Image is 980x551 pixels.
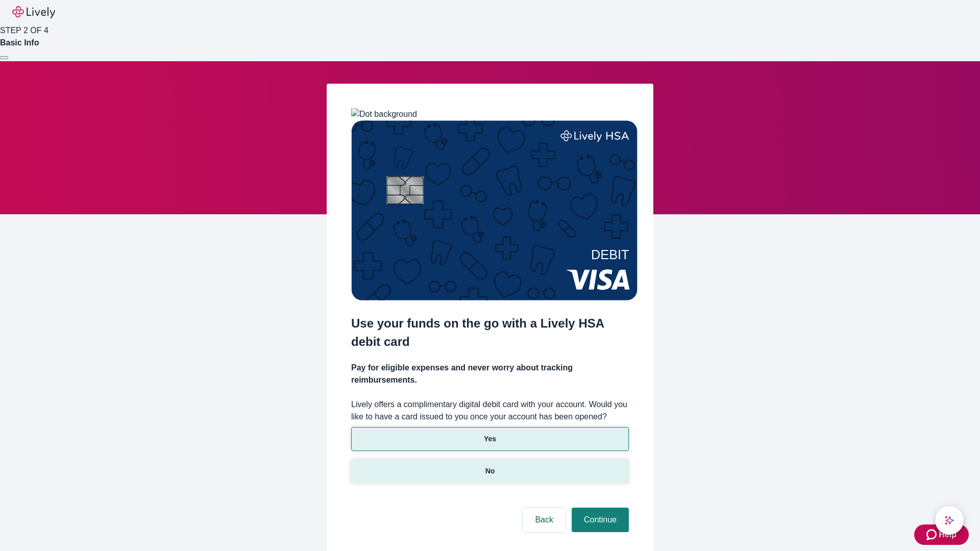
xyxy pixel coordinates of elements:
[351,398,629,423] label: Lively offers a complimentary digital debit card with your account. Would you like to have a card...
[523,508,566,532] button: Back
[351,362,629,386] h4: Pay for eligible expenses and never worry about tracking reimbursements.
[351,314,629,351] h2: Use your funds on the go with a Lively HSA debit card
[944,515,954,525] svg: Lively AI Assistant
[935,506,964,535] button: chat
[351,459,629,483] button: No
[914,524,969,545] button: Zendesk support iconHelp
[351,108,417,120] img: Dot background
[939,529,957,541] span: Help
[485,466,495,477] p: No
[484,434,496,444] p: Yes
[926,529,939,541] svg: Zendesk support icon
[572,508,629,532] button: Continue
[351,427,629,451] button: Yes
[351,120,638,300] img: Debit card
[12,6,55,18] img: Lively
